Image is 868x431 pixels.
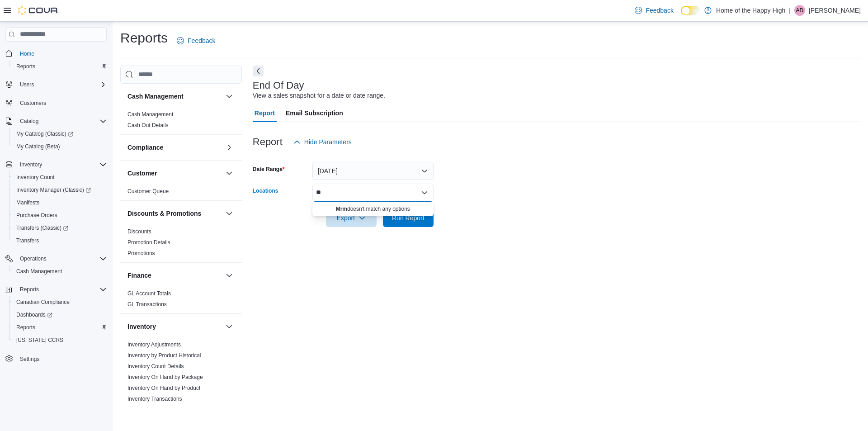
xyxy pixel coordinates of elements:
[13,235,42,246] a: Transfers
[127,271,151,280] h3: Finance
[120,29,168,47] h1: Reports
[127,122,169,129] span: Cash Out Details
[13,197,107,208] span: Manifests
[13,322,107,333] span: Reports
[127,363,184,370] span: Inventory Count Details
[253,137,283,147] h3: Report
[13,128,107,139] span: My Catalog (Classic)
[2,47,110,60] button: Home
[13,210,107,221] span: Purchase Orders
[13,185,94,195] a: Inventory Manager (Classic)
[9,196,110,209] button: Manifests
[16,116,42,127] button: Catalog
[20,99,46,107] span: Customers
[253,91,385,100] div: View a sales snapshot for a date or date range.
[9,140,110,153] button: My Catalog (Beta)
[127,341,181,348] a: Inventory Adjustments
[127,271,222,280] button: Finance
[127,209,222,218] button: Discounts & Promotions
[383,209,434,227] button: Run Report
[16,79,107,90] span: Users
[789,5,791,16] p: |
[16,212,57,219] span: Purchase Orders
[127,395,182,403] span: Inventory Transactions
[127,122,169,128] a: Cash Out Details
[16,311,52,318] span: Dashboards
[13,223,107,233] span: Transfers (Classic)
[255,104,275,122] span: Report
[13,335,67,346] a: [US_STATE] CCRS
[13,297,107,308] span: Canadian Compliance
[16,48,107,59] span: Home
[13,172,58,183] a: Inventory Count
[9,184,110,196] a: Inventory Manager (Classic)
[13,297,73,308] a: Canadian Compliance
[2,96,110,109] button: Customers
[16,298,70,306] span: Canadian Compliance
[20,355,39,363] span: Settings
[5,43,107,389] nav: Complex example
[2,158,110,171] button: Inventory
[16,143,60,150] span: My Catalog (Beta)
[681,15,681,16] span: Dark Mode
[127,228,151,235] a: Discounts
[16,97,107,109] span: Customers
[20,118,38,125] span: Catalog
[127,384,200,392] span: Inventory On Hand by Product
[16,253,107,264] span: Operations
[127,143,222,152] button: Compliance
[127,228,151,235] span: Discounts
[127,169,222,178] button: Customer
[127,143,163,152] h3: Compliance
[20,255,47,262] span: Operations
[224,208,235,219] button: Discounts & Promotions
[253,66,264,76] button: Next
[631,1,677,19] a: Feedback
[13,266,107,277] span: Cash Management
[796,5,804,16] span: AD
[13,128,77,139] a: My Catalog (Classic)
[120,186,242,200] div: Customer
[2,115,110,128] button: Catalog
[9,209,110,222] button: Purchase Orders
[16,237,39,244] span: Transfers
[127,290,171,297] a: GL Account Totals
[421,189,428,196] button: Close list of options
[9,334,110,346] button: [US_STATE] CCRS
[13,235,107,246] span: Transfers
[253,80,304,91] h3: End Of Day
[13,210,61,221] a: Purchase Orders
[224,142,235,153] button: Compliance
[13,61,39,72] a: Reports
[224,91,235,102] button: Cash Management
[2,252,110,265] button: Operations
[13,141,64,152] a: My Catalog (Beta)
[127,301,167,308] span: GL Transactions
[16,336,63,344] span: [US_STATE] CCRS
[120,226,242,262] div: Discounts & Promotions
[336,206,347,212] strong: Mrm
[127,406,167,413] span: Package Details
[173,32,219,50] a: Feedback
[646,6,673,15] span: Feedback
[716,5,785,16] p: Home of the Happy High
[224,168,235,179] button: Customer
[392,213,425,223] span: Run Report
[127,209,201,218] h3: Discounts & Promotions
[127,396,182,402] a: Inventory Transactions
[2,352,110,365] button: Settings
[120,109,242,134] div: Cash Management
[312,162,434,180] button: [DATE]
[16,199,39,206] span: Manifests
[253,187,278,194] label: Locations
[13,309,56,320] a: Dashboards
[16,253,50,264] button: Operations
[127,341,181,348] span: Inventory Adjustments
[16,130,73,137] span: My Catalog (Classic)
[16,98,50,109] a: Customers
[13,266,66,277] a: Cash Management
[326,209,377,227] button: Export
[9,60,110,73] button: Reports
[16,116,107,127] span: Catalog
[681,6,700,15] input: Dark Mode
